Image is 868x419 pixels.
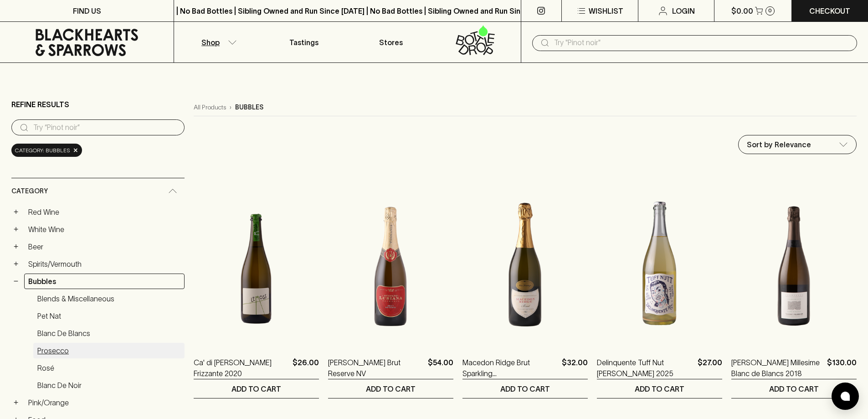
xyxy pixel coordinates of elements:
[827,357,857,379] p: $130.00
[328,184,453,343] img: Stefano Lubiana Brut Reserve NV
[33,120,177,135] input: Try “Pinot noir”
[33,308,185,324] a: Pet Nat
[328,357,424,379] a: [PERSON_NAME] Brut Reserve NV
[11,277,21,286] button: −
[11,259,21,269] button: +
[201,37,220,48] p: Shop
[731,357,823,379] a: [PERSON_NAME] Millesime Blanc de Blancs 2018
[731,379,857,398] button: ADD TO CART
[24,256,185,272] a: Spirits/Vermouth
[174,22,261,62] button: Shop
[348,22,434,62] a: Stores
[635,383,684,394] p: ADD TO CART
[328,379,453,398] button: ADD TO CART
[739,135,856,154] div: Sort by Relevance
[562,357,588,379] p: $32.00
[194,103,226,112] a: All Products
[24,204,185,220] a: Red Wine
[24,274,185,289] a: Bubbles
[747,139,811,150] p: Sort by Relevance
[33,343,185,358] a: Prosecco
[261,22,347,62] a: Tastings
[769,383,819,394] p: ADD TO CART
[500,383,550,394] p: ADD TO CART
[698,357,722,379] p: $27.00
[731,184,857,343] img: Thierry Fournier Millesime Blanc de Blancs 2018
[462,184,588,343] img: Macedon Ridge Brut Sparkling NV
[24,395,185,410] a: Pink/Orange
[73,5,101,16] p: FIND US
[230,103,231,112] p: ›
[24,222,185,237] a: White Wine
[768,8,772,13] p: 0
[11,398,21,407] button: +
[841,392,850,401] img: bubble-icon
[11,186,48,197] span: Category
[24,239,185,254] a: Beer
[293,357,319,379] p: $26.00
[731,5,753,16] p: $0.00
[597,357,694,379] a: Delinquente Tuff Nut [PERSON_NAME] 2025
[33,378,185,393] a: Blanc de Noir
[15,146,70,155] span: Category: bubbles
[194,357,289,379] a: Ca' di [PERSON_NAME] Frizzante 2020
[809,5,850,16] p: Checkout
[11,178,185,204] div: Category
[462,357,558,379] a: Macedon Ridge Brut Sparkling [GEOGRAPHIC_DATA]
[379,37,403,48] p: Stores
[597,184,722,343] img: Delinquente Tuff Nut Bianco 2025
[428,357,453,379] p: $54.00
[11,242,21,251] button: +
[289,37,318,48] p: Tastings
[194,379,319,398] button: ADD TO CART
[11,225,21,234] button: +
[672,5,695,16] p: Login
[33,291,185,306] a: Blends & Miscellaneous
[366,383,416,394] p: ADD TO CART
[11,207,21,217] button: +
[73,145,78,155] span: ×
[33,326,185,341] a: Blanc de Blancs
[554,36,850,50] input: Try "Pinot noir"
[589,5,623,16] p: Wishlist
[11,99,69,110] p: Refine Results
[33,360,185,376] a: Rosé
[231,383,281,394] p: ADD TO CART
[194,184,319,343] img: Ca' di Rajo Lemoss Frizzante 2020
[597,379,722,398] button: ADD TO CART
[235,103,263,112] p: bubbles
[462,379,588,398] button: ADD TO CART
